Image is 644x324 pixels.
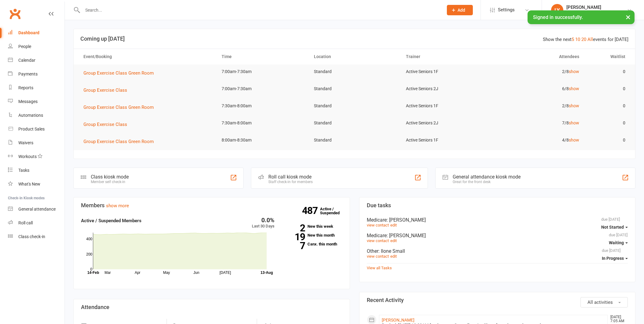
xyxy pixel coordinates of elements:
td: Standard [308,82,400,96]
td: Standard [308,99,400,113]
th: Location [308,49,400,64]
button: Not Started [601,222,628,233]
td: 7:30am-8:00am [216,116,308,130]
td: 2/8 [493,64,585,79]
time: [DATE] 7:05 AM [607,315,627,323]
span: Group Exercise Class Green Room [83,70,154,76]
button: Group Exercise Class Green Room [83,138,158,145]
a: Class kiosk mode [8,230,64,244]
a: view contact [367,238,389,243]
div: Class check-in [18,234,45,239]
div: Medicare [367,233,628,238]
div: Workouts [18,154,37,159]
div: Dashboard [18,30,39,35]
div: Waivers [18,140,33,145]
div: Tasks [18,168,29,173]
button: × [623,10,634,24]
a: 19New this month [284,233,342,237]
a: Product Sales [8,122,64,136]
a: 7Canx. this month [284,242,342,246]
div: Class kiosk mode [91,174,129,180]
td: 4/8 [493,133,585,147]
a: All [587,37,593,42]
span: Not Started [601,225,624,230]
div: [PERSON_NAME] [566,5,627,10]
a: Waivers [8,136,64,150]
button: Group Exercise Class Green Room [83,104,158,111]
span: : [PERSON_NAME] [387,217,426,223]
div: Product Sales [18,127,45,131]
a: view contact [367,223,389,227]
a: edit [390,238,397,243]
span: Group Exercise Class Green Room [83,105,154,110]
td: Active Seniors 2J [400,116,492,130]
a: Workouts [8,150,64,164]
th: Attendees [493,49,585,64]
div: Last 30 Days [252,217,274,230]
button: Group Exercise Class [83,87,131,94]
a: What's New [8,177,64,191]
a: Automations [8,109,64,122]
th: Trainer [400,49,492,64]
span: Group Exercise Class Green Room [83,139,154,144]
a: [PERSON_NAME] [382,318,414,322]
span: Group Exercise Class [83,87,127,93]
div: 0.0% [252,217,274,223]
h3: Due tasks [367,202,628,208]
div: General attendance [18,207,56,212]
a: Calendar [8,53,64,67]
h3: Members [81,202,342,208]
strong: 19 [284,232,305,241]
button: Waiting [609,237,628,248]
td: Active Seniors 1F [400,64,492,79]
td: 7:30am-8:00am [216,99,308,113]
div: Member self check-in [91,180,129,184]
div: Staff check-in for members [268,180,313,184]
button: Add [447,5,473,15]
div: Automations [18,113,43,118]
div: Payments [18,72,38,76]
a: General attendance kiosk mode [8,202,64,216]
a: 2New this week [284,224,342,228]
a: show [569,69,579,74]
div: Show the next events for [DATE] [543,36,628,43]
a: Dashboard [8,26,64,40]
span: In Progress [602,256,624,261]
span: : [PERSON_NAME] [387,233,426,238]
div: General attendance kiosk mode [453,174,521,180]
button: Group Exercise Class Green Room [83,69,158,77]
td: Active Seniors 1F [400,99,492,113]
a: 487Active / Suspended [320,202,347,219]
button: Group Exercise Class [83,121,131,128]
div: Medicare [367,217,628,223]
a: View all Tasks [367,266,392,270]
td: 7:00am-7:30am [216,82,308,96]
a: show more [106,203,129,208]
td: 6/8 [493,82,585,96]
td: 0 [585,99,631,113]
button: All activities [580,297,628,307]
a: show [569,138,579,142]
td: 8:00am-8:30am [216,133,308,147]
td: 7/8 [493,116,585,130]
button: In Progress [602,253,628,264]
a: Roll call [8,216,64,230]
td: 0 [585,64,631,79]
td: 0 [585,82,631,96]
h3: Recent Activity [367,297,628,303]
div: Great for the front desk [453,180,521,184]
div: People [18,44,31,49]
span: Add [458,8,465,13]
th: Waitlist [585,49,631,64]
div: Reports [18,85,33,90]
a: view contact [367,254,389,259]
div: What's New [18,182,40,186]
td: Active Seniors 1F [400,133,492,147]
div: Staying Active [PERSON_NAME] [566,10,627,16]
div: Roll call [18,220,33,225]
td: Standard [308,116,400,130]
span: Group Exercise Class [83,122,127,127]
span: : Ilone Small [378,248,405,254]
a: edit [390,223,397,227]
a: Tasks [8,164,64,177]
